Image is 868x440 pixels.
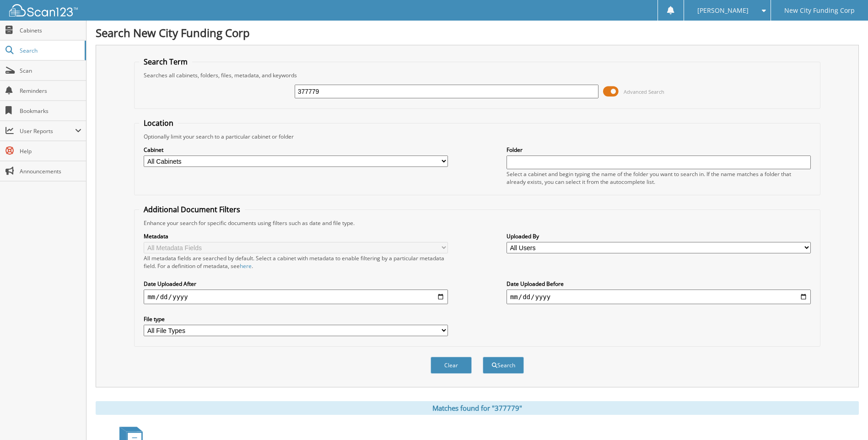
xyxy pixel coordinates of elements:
[624,88,664,95] span: Advanced Search
[431,357,472,374] button: Clear
[507,280,811,288] label: Date Uploaded Before
[507,146,811,154] label: Folder
[507,170,811,186] div: Select a cabinet and begin typing the name of the folder you want to search in. If the name match...
[144,232,448,240] label: Metadata
[139,71,815,79] div: Searches all cabinets, folders, files, metadata, and keywords
[20,127,75,135] span: User Reports
[96,401,859,415] div: Matches found for "377779"
[507,290,811,304] input: end
[144,290,448,304] input: start
[144,254,448,270] div: All metadata fields are searched by default. Select a cabinet with metadata to enable filtering b...
[20,67,81,75] span: Scan
[822,396,868,440] iframe: Chat Widget
[483,357,524,374] button: Search
[20,107,81,115] span: Bookmarks
[139,204,245,215] legend: Additional Document Filters
[144,280,448,288] label: Date Uploaded After
[139,133,815,140] div: Optionally limit your search to a particular cabinet or folder
[139,57,192,67] legend: Search Term
[20,47,80,54] span: Search
[784,8,855,13] span: New City Funding Corp
[20,27,81,34] span: Cabinets
[20,147,81,155] span: Help
[697,8,749,13] span: [PERSON_NAME]
[507,232,811,240] label: Uploaded By
[144,315,448,323] label: File type
[139,219,815,227] div: Enhance your search for specific documents using filters such as date and file type.
[96,25,859,40] h1: Search New City Funding Corp
[20,167,81,175] span: Announcements
[144,146,448,154] label: Cabinet
[20,87,81,95] span: Reminders
[9,4,78,16] img: scan123-logo-white.svg
[240,262,252,270] a: here
[139,118,178,128] legend: Location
